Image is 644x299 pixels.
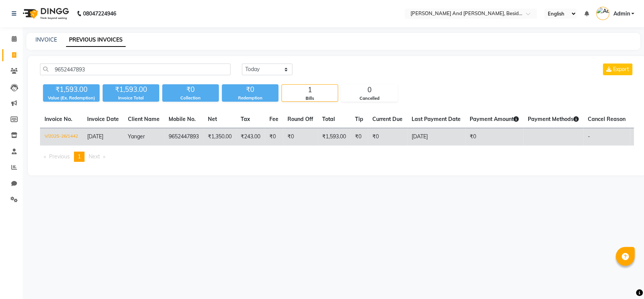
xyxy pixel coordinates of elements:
[613,66,629,73] span: Export
[588,116,626,122] span: Cancel Reason
[282,95,338,102] div: Bills
[83,3,116,24] b: 08047224946
[596,7,609,20] img: Admin
[318,128,350,146] td: ₹1,593.00
[341,85,397,95] div: 0
[603,64,632,75] button: Export
[45,116,72,122] span: Invoice No.
[128,133,145,140] span: Yanger
[372,116,403,122] span: Current Due
[613,10,630,18] span: Admin
[588,133,590,140] span: -
[265,128,283,146] td: ₹0
[169,116,196,122] span: Mobile No.
[203,128,236,146] td: ₹1,350.00
[162,95,219,101] div: Collection
[43,95,100,101] div: Value (Ex. Redemption)
[350,128,368,146] td: ₹0
[49,153,70,160] span: Previous
[368,128,407,146] td: ₹0
[287,116,313,122] span: Round Off
[282,85,338,95] div: 1
[269,116,278,122] span: Fee
[128,116,160,122] span: Client Name
[103,95,159,101] div: Invoice Total
[162,84,219,95] div: ₹0
[222,95,278,101] div: Redemption
[528,116,579,122] span: Payment Methods
[87,133,103,140] span: [DATE]
[322,116,335,122] span: Total
[78,153,81,160] span: 1
[236,128,265,146] td: ₹243.00
[103,84,159,95] div: ₹1,593.00
[40,64,231,75] input: Search by Name/Mobile/Email/Invoice No
[43,84,100,95] div: ₹1,593.00
[241,116,250,122] span: Tax
[40,152,634,162] nav: Pagination
[283,128,318,146] td: ₹0
[341,95,397,102] div: Cancelled
[19,3,71,24] img: logo
[164,128,203,146] td: 9652447893
[66,33,126,47] a: PREVIOUS INVOICES
[470,116,519,122] span: Payment Amount
[355,116,363,122] span: Tip
[465,128,523,146] td: ₹0
[87,116,119,122] span: Invoice Date
[407,128,465,146] td: [DATE]
[412,116,461,122] span: Last Payment Date
[35,36,57,43] a: INVOICE
[222,84,278,95] div: ₹0
[40,128,83,146] td: V/2025-26/1442
[208,116,217,122] span: Net
[89,153,100,160] span: Next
